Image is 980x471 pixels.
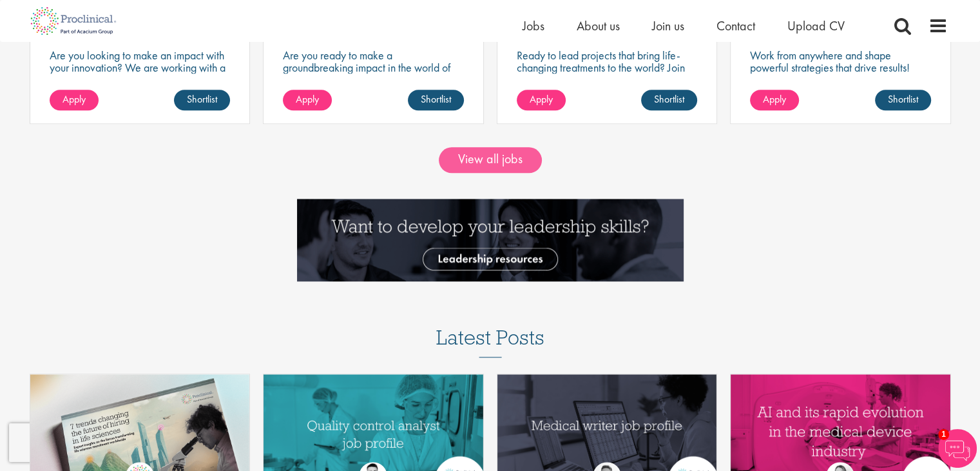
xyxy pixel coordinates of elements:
a: Shortlist [875,90,931,110]
a: Join us [652,17,684,34]
a: Apply [50,90,99,110]
p: Ready to lead projects that bring life-changing treatments to the world? Join our client at the f... [517,49,698,110]
p: Work from anywhere and shape powerful strategies that drive results! Enjoy the freedom of remote ... [750,49,931,110]
h3: Latest Posts [436,326,544,357]
a: Shortlist [641,90,697,110]
a: Want to develop your leadership skills? See our Leadership Resources [297,232,684,245]
p: Are you ready to make a groundbreaking impact in the world of biotechnology? Join a growing compa... [283,49,464,110]
span: Apply [296,92,319,106]
a: Jobs [523,17,544,34]
span: Apply [763,92,786,106]
span: 1 [938,429,949,440]
span: Apply [530,92,553,106]
span: Apply [62,92,86,106]
a: Apply [283,90,332,110]
img: Want to develop your leadership skills? See our Leadership Resources [297,199,684,281]
a: About us [577,17,620,34]
a: Apply [750,90,799,110]
a: View all jobs [439,147,542,173]
a: Shortlist [408,90,464,110]
a: Contact [716,17,755,34]
img: Chatbot [938,429,977,468]
iframe: reCAPTCHA [9,423,174,462]
a: Apply [517,90,566,110]
a: Upload CV [787,17,845,34]
p: Are you looking to make an impact with your innovation? We are working with a well-established ph... [50,49,231,110]
a: Shortlist [174,90,230,110]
